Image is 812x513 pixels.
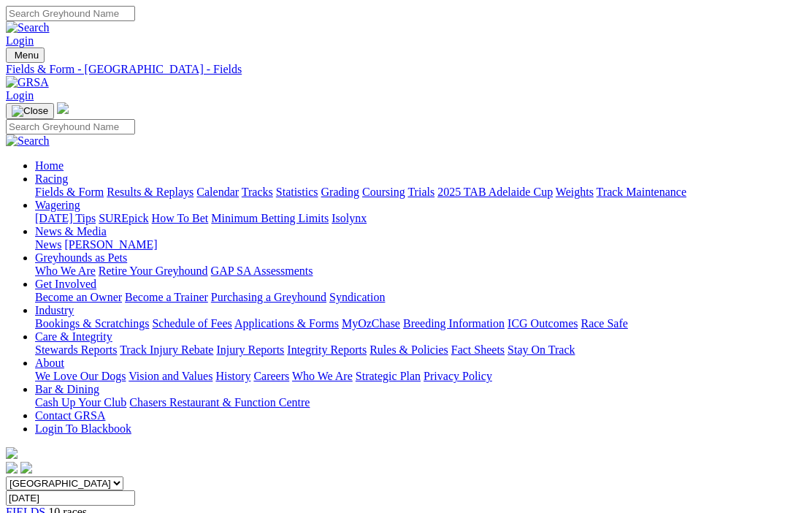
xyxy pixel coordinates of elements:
a: Chasers Restaurant & Function Centre [129,396,310,408]
a: GAP SA Assessments [211,265,313,277]
img: twitter.svg [20,462,32,474]
a: Weights [556,186,594,198]
a: Cash Up Your Club [35,396,126,408]
div: Wagering [35,212,806,225]
a: Industry [35,304,74,316]
a: Injury Reports [216,343,284,356]
a: Coursing [362,186,405,198]
img: Search [6,134,50,148]
a: Login [6,34,34,47]
a: Careers [253,370,289,382]
input: Search [6,6,135,21]
a: Minimum Betting Limits [211,212,329,224]
a: Grading [321,186,359,198]
a: 2025 TAB Adelaide Cup [437,186,553,198]
a: Who We Are [35,265,96,277]
a: Track Injury Rebate [120,343,213,356]
div: Greyhounds as Pets [35,265,806,278]
a: Breeding Information [403,317,505,330]
div: Get Involved [35,291,806,304]
a: Integrity Reports [287,343,367,356]
a: Racing [35,172,68,185]
a: Become a Trainer [125,291,208,303]
a: ICG Outcomes [507,317,578,330]
a: Stewards Reports [35,343,117,356]
a: SUREpick [99,212,148,224]
a: Become an Owner [35,291,122,303]
button: Toggle navigation [6,47,45,63]
img: GRSA [6,76,49,89]
div: Care & Integrity [35,343,806,357]
button: Toggle navigation [6,103,54,119]
img: facebook.svg [6,462,18,474]
a: Login To Blackbook [35,422,131,435]
div: Industry [35,317,806,330]
a: How To Bet [152,212,209,224]
div: Racing [35,186,806,199]
img: Search [6,21,50,34]
a: Applications & Forms [234,317,339,330]
a: Fact Sheets [451,343,505,356]
span: Menu [15,50,39,61]
a: Schedule of Fees [152,317,231,330]
a: Rules & Policies [369,343,448,356]
a: Tracks [242,186,273,198]
a: Calendar [196,186,239,198]
a: Greyhounds as Pets [35,251,127,264]
a: Care & Integrity [35,330,112,343]
a: Get Involved [35,278,96,290]
a: Results & Replays [107,186,194,198]
a: We Love Our Dogs [35,370,126,382]
div: News & Media [35,238,806,251]
a: Fields & Form [35,186,104,198]
a: Login [6,89,34,102]
input: Select date [6,490,135,506]
a: Wagering [35,199,80,211]
div: About [35,370,806,383]
a: Who We Are [292,370,353,382]
a: History [215,370,250,382]
a: [DATE] Tips [35,212,96,224]
a: Stay On Track [507,343,575,356]
a: Track Maintenance [597,186,686,198]
a: Purchasing a Greyhound [211,291,326,303]
a: About [35,357,64,369]
img: logo-grsa-white.png [57,102,69,114]
a: Contact GRSA [35,409,105,422]
a: Syndication [329,291,385,303]
a: Race Safe [581,317,627,330]
a: Statistics [276,186,318,198]
a: Strategic Plan [356,370,421,382]
img: Close [12,105,48,117]
a: Isolynx [332,212,367,224]
a: News & Media [35,225,107,237]
a: Privacy Policy [424,370,492,382]
input: Search [6,119,135,134]
a: MyOzChase [342,317,400,330]
img: logo-grsa-white.png [6,447,18,459]
a: Home [35,159,64,172]
a: Bar & Dining [35,383,99,395]
a: Fields & Form - [GEOGRAPHIC_DATA] - Fields [6,63,806,76]
a: Vision and Values [129,370,212,382]
a: News [35,238,61,251]
div: Bar & Dining [35,396,806,409]
a: [PERSON_NAME] [64,238,157,251]
a: Bookings & Scratchings [35,317,149,330]
a: Trials [407,186,434,198]
a: Retire Your Greyhound [99,265,208,277]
